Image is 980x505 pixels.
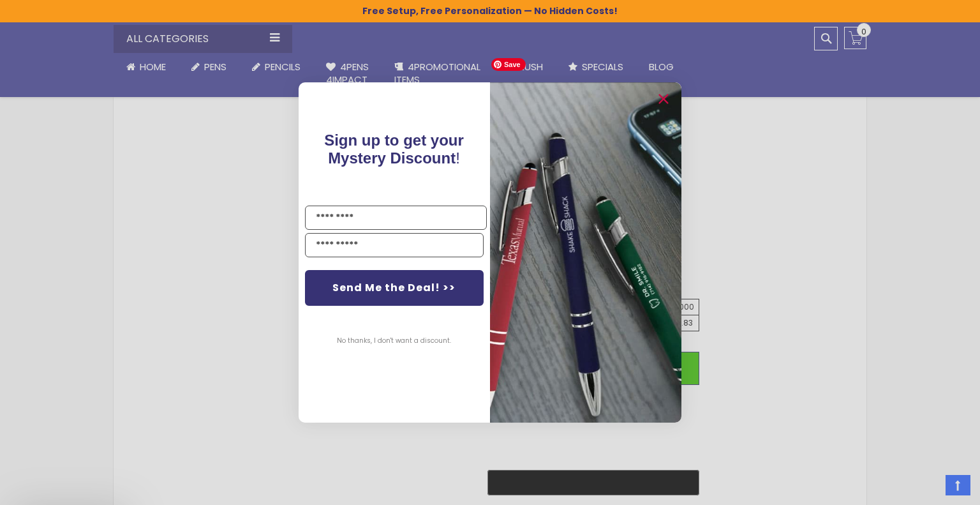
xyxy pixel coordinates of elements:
[305,270,484,306] button: Send Me the Deal! >>
[653,89,674,109] button: Close dialog
[325,132,464,167] span: !
[875,471,980,505] iframe: Google Customer Reviews
[325,132,464,167] span: Sign up to get your Mystery Discount
[491,58,526,71] span: Save
[331,325,458,357] button: No thanks, I don't want a discount.
[490,82,681,423] img: pop-up-image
